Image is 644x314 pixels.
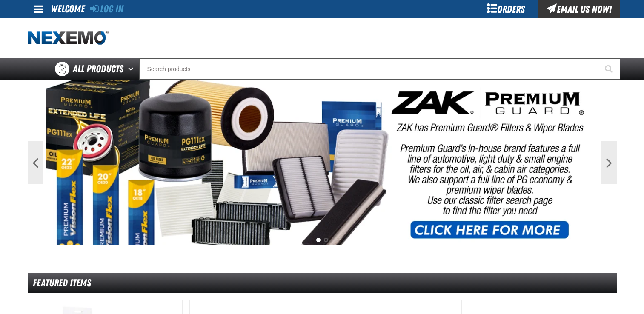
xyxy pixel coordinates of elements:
[90,3,123,15] a: Log In
[73,61,123,77] span: All Products
[125,58,139,80] button: Open All Products pages
[28,141,43,184] button: Previous
[139,58,620,80] input: Search
[601,141,617,184] button: Next
[324,238,328,242] button: 2 of 2
[46,80,598,245] img: PG Filters & Wipers
[316,238,321,242] button: 1 of 2
[599,58,620,80] button: Start Searching
[28,273,617,293] div: Featured Items
[28,31,109,46] img: Nexemo logo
